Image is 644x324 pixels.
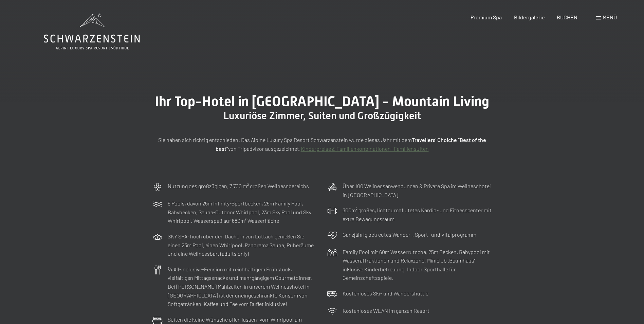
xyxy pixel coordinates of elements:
[223,110,421,122] span: Luxuriöse Zimmer, Suiten und Großzügigkeit
[514,14,545,20] a: Bildergalerie
[155,93,489,109] span: Ihr Top-Hotel in [GEOGRAPHIC_DATA] - Mountain Living
[471,14,502,20] a: Premium Spa
[343,289,428,298] p: Kostenloses Ski- und Wandershuttle
[343,182,492,199] p: Über 100 Wellnessanwendungen & Private Spa im Wellnesshotel in [GEOGRAPHIC_DATA]
[343,230,476,239] p: Ganzjährig betreutes Wander-, Sport- und Vitalprogramm
[216,137,486,152] strong: Travellers' Choiche "Best of the best"
[603,14,617,20] span: Menü
[168,199,317,225] p: 6 Pools, davon 25m Infinity-Sportbecken, 25m Family Pool, Babybecken, Sauna-Outdoor Whirlpool, 23...
[168,182,309,191] p: Nutzung des großzügigen, 7.700 m² großen Wellnessbereichs
[557,14,577,20] a: BUCHEN
[168,265,317,308] p: ¾ All-inclusive-Pension mit reichhaltigem Frühstück, vielfältigen Mittagssnacks und mehrgängigem ...
[343,206,492,223] p: 300m² großes, lichtdurchflutetes Kardio- und Fitnesscenter mit extra Bewegungsraum
[152,136,492,153] p: Sie haben sich richtig entschieden: Das Alpine Luxury Spa Resort Schwarzenstein wurde dieses Jahr...
[168,232,317,258] p: SKY SPA: hoch über den Dächern von Luttach genießen Sie einen 23m Pool, einen Whirlpool, Panorama...
[343,248,492,282] p: Family Pool mit 60m Wasserrutsche, 25m Becken, Babypool mit Wasserattraktionen und Relaxzone. Min...
[301,145,429,152] a: Kinderpreise & Familienkonbinationen- Familiensuiten
[343,306,429,315] p: Kostenloses WLAN im ganzen Resort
